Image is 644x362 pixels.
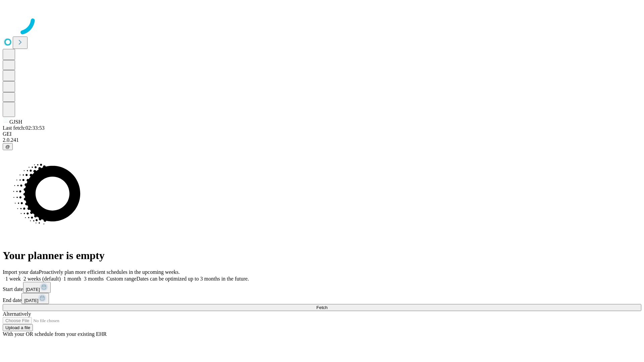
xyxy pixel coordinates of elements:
[316,305,327,310] span: Fetch
[3,324,33,331] button: Upload a file
[23,282,51,293] button: [DATE]
[5,276,21,282] span: 1 week
[3,311,31,317] span: Alternatively
[3,249,641,262] h1: Your planner is empty
[39,269,180,275] span: Proactively plan more efficient schedules in the upcoming weeks.
[26,287,40,292] span: [DATE]
[137,276,249,282] span: Dates can be optimized up to 3 months in the future.
[106,276,136,282] span: Custom range
[3,282,641,293] div: Start date
[5,144,10,149] span: @
[9,119,22,125] span: GJSH
[3,137,641,143] div: 2.0.241
[24,298,38,303] span: [DATE]
[3,125,45,131] span: Last fetch: 02:33:53
[3,131,641,137] div: GEI
[3,293,641,304] div: End date
[3,143,13,150] button: @
[63,276,81,282] span: 1 month
[3,269,39,275] span: Import your data
[84,276,104,282] span: 3 months
[3,304,641,311] button: Fetch
[23,276,61,282] span: 2 weeks (default)
[3,331,107,337] span: With your OR schedule from your existing EHR
[21,293,49,304] button: [DATE]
